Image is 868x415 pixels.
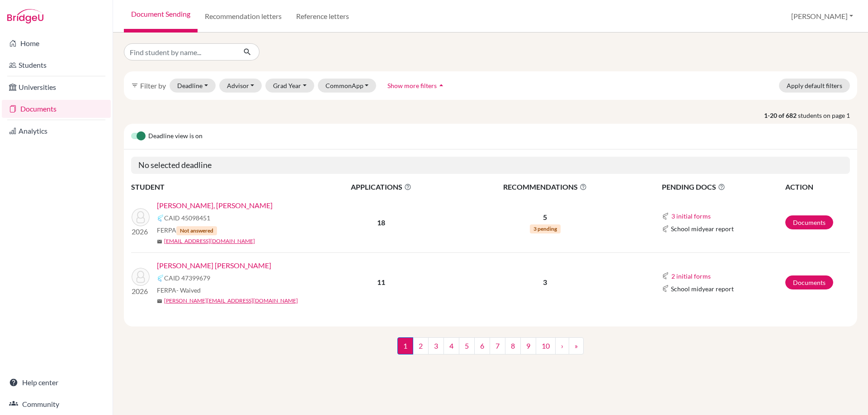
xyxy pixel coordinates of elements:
[459,337,475,354] a: 5
[148,131,203,142] span: Deadline view is on
[2,34,111,52] a: Home
[157,239,162,244] span: mail
[176,286,201,294] span: - Waived
[413,337,429,354] a: 2
[380,79,453,93] button: Show more filtersarrow_drop_up
[779,79,850,93] button: Apply default filters
[387,82,437,89] span: Show more filters
[662,272,669,280] img: Common App logo
[520,337,536,354] a: 9
[505,337,521,354] a: 8
[428,337,444,354] a: 3
[377,218,385,227] b: 18
[157,298,162,304] span: mail
[490,337,505,354] a: 7
[662,285,669,292] img: Common App logo
[555,337,569,354] a: ›
[798,111,857,120] span: students on page 1
[157,200,273,211] a: [PERSON_NAME], [PERSON_NAME]
[164,297,298,305] a: [PERSON_NAME][EMAIL_ADDRESS][DOMAIN_NAME]
[662,213,669,220] img: Common App logo
[671,211,711,221] button: 3 initial forms
[132,286,150,297] p: 2026
[131,181,312,193] th: STUDENT
[132,208,150,226] img: Castellá Falkenberg, Miranda
[219,79,262,93] button: Advisor
[671,224,734,233] span: School midyear report
[474,337,490,354] a: 6
[785,181,850,193] th: ACTION
[785,275,833,289] a: Documents
[2,122,111,140] a: Analytics
[157,225,217,235] span: FERPA
[785,215,833,229] a: Documents
[170,79,216,93] button: Deadline
[318,79,377,93] button: CommonApp
[132,268,150,286] img: Angelucci Maestre, Alessandra
[662,182,784,192] span: PENDING DOCS
[265,79,314,93] button: Grad Year
[536,337,556,354] a: 10
[451,277,640,288] p: 3
[443,337,459,354] a: 4
[157,260,271,271] a: [PERSON_NAME] [PERSON_NAME]
[437,81,446,90] i: arrow_drop_up
[164,213,210,223] span: CAID 45098451
[2,78,111,96] a: Universities
[132,226,150,237] p: 2026
[397,337,584,362] nav: ...
[157,285,201,295] span: FERPA
[2,56,111,74] a: Students
[764,111,798,120] strong: 1-20 of 682
[140,81,166,90] span: Filter by
[157,214,164,222] img: Common App logo
[124,43,236,61] input: Find student by name...
[2,373,111,392] a: Help center
[530,224,561,233] span: 3 pending
[157,275,164,282] img: Common App logo
[451,182,640,192] span: RECOMMENDATIONS
[569,337,584,354] a: »
[671,284,734,294] span: School midyear report
[164,237,255,245] a: [EMAIL_ADDRESS][DOMAIN_NAME]
[451,212,640,223] p: 5
[397,337,413,354] span: 1
[787,8,857,25] button: [PERSON_NAME]
[377,278,385,286] b: 11
[662,225,669,233] img: Common App logo
[2,100,111,118] a: Documents
[176,226,217,235] span: Not answered
[2,395,111,413] a: Community
[131,157,850,174] h5: No selected deadline
[7,9,43,23] img: Bridge-U
[671,271,711,281] button: 2 initial forms
[164,273,210,283] span: CAID 47399679
[312,182,450,192] span: APPLICATIONS
[131,82,138,89] i: filter_list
